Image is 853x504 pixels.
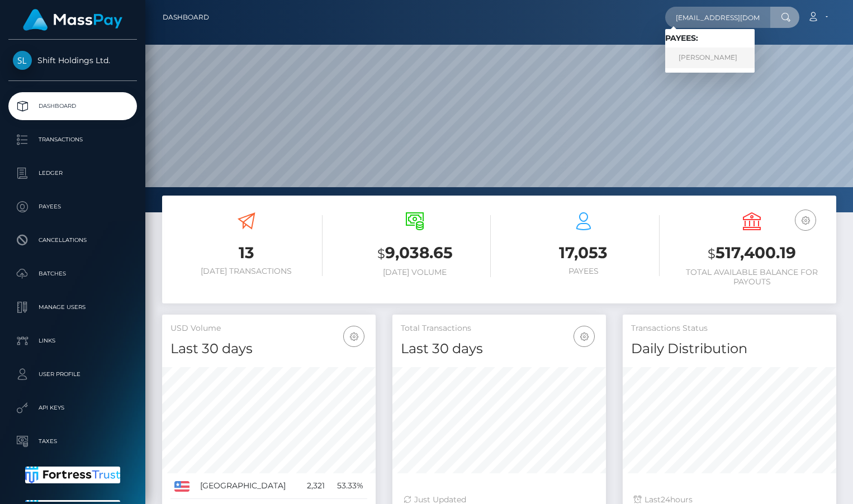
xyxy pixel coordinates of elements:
[13,366,132,383] p: User Profile
[339,268,491,277] h6: [DATE] Volume
[25,467,121,483] img: Fortress Trust
[196,473,300,499] td: [GEOGRAPHIC_DATA]
[665,34,755,43] h6: Payees:
[665,47,755,68] a: [PERSON_NAME]
[631,339,828,359] h4: Daily Distribution
[676,268,828,287] h6: Total Available Balance for Payouts
[8,427,137,455] a: Taxes
[8,293,137,321] a: Manage Users
[8,193,137,221] a: Payees
[8,126,137,154] a: Transactions
[8,159,137,187] a: Ledger
[8,327,137,355] a: Links
[377,246,385,261] small: $
[13,433,132,450] p: Taxes
[508,242,660,264] h3: 17,053
[13,98,132,115] p: Dashboard
[401,323,598,334] h5: Total Transactions
[170,323,367,334] h5: USD Volume
[631,323,828,334] h5: Transactions Status
[170,267,323,276] h6: [DATE] Transactions
[163,6,209,29] a: Dashboard
[508,267,660,276] h6: Payees
[339,242,491,265] h3: 9,038.65
[708,246,715,261] small: $
[170,339,367,359] h4: Last 30 days
[329,473,367,499] td: 53.33%
[13,51,32,70] img: Shift Holdings Ltd.
[13,232,132,249] p: Cancellations
[8,260,137,288] a: Batches
[665,7,770,28] input: Search...
[8,55,137,65] span: Shift Holdings Ltd.
[13,198,132,215] p: Payees
[174,481,189,491] img: US.png
[8,226,137,254] a: Cancellations
[13,332,132,349] p: Links
[13,299,132,316] p: Manage Users
[23,9,122,31] img: MassPay Logo
[401,339,598,359] h4: Last 30 days
[13,400,132,416] p: API Keys
[170,242,323,264] h3: 13
[8,92,137,120] a: Dashboard
[13,131,132,148] p: Transactions
[676,242,828,265] h3: 517,400.19
[13,265,132,282] p: Batches
[8,360,137,388] a: User Profile
[8,394,137,422] a: API Keys
[300,473,329,499] td: 2,321
[13,165,132,182] p: Ledger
